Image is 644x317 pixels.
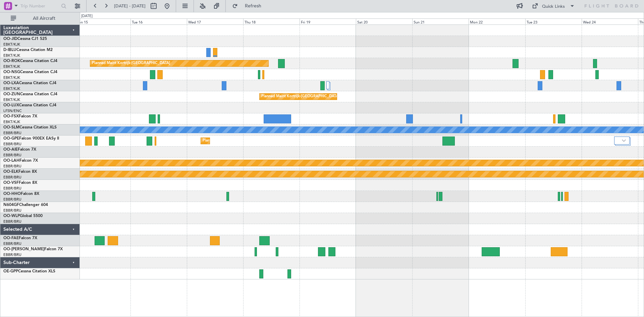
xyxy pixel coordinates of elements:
[3,153,21,158] a: EBBR/BRU
[7,13,73,24] button: All Aircraft
[582,18,638,24] div: Wed 24
[3,247,44,251] span: OO-[PERSON_NAME]
[3,137,59,141] a: OO-GPEFalcon 900EX EASy II
[469,18,525,24] div: Mon 22
[3,159,19,163] span: OO-LAH
[3,203,19,207] span: N604GF
[3,130,21,136] a: EBBR/BRU
[239,4,267,8] span: Refresh
[3,114,37,118] a: OO-FSXFalcon 7X
[3,269,18,273] span: OE-GPP
[3,103,56,107] a: OO-LUXCessna Citation CJ4
[3,137,19,141] span: OO-GPE
[3,59,57,63] a: OO-ROKCessna Citation CJ4
[3,125,19,129] span: OO-SLM
[3,64,20,69] a: EBKT/KJK
[187,18,243,24] div: Wed 17
[622,139,626,142] img: arrow-gray.svg
[229,1,269,11] button: Refresh
[3,197,21,202] a: EBBR/BRU
[3,214,43,218] a: OO-WLPGlobal 5500
[3,92,57,96] a: OO-ZUNCessna Citation CJ4
[3,181,19,185] span: OO-VSF
[3,241,21,246] a: EBBR/BRU
[20,1,59,11] input: Trip Number
[203,136,324,146] div: Planned Maint [GEOGRAPHIC_DATA] ([GEOGRAPHIC_DATA] National)
[3,75,20,80] a: EBKT/KJK
[412,18,469,24] div: Sun 21
[3,214,20,218] span: OO-WLP
[3,53,20,58] a: EBKT/KJK
[3,103,19,107] span: OO-LUX
[3,175,21,180] a: EBBR/BRU
[3,119,20,124] a: EBKT/KJK
[3,247,63,251] a: OO-[PERSON_NAME]Falcon 7X
[3,92,20,96] span: OO-ZUN
[3,148,36,152] a: OO-AIEFalcon 7X
[3,164,21,169] a: EBBR/BRU
[3,203,48,207] a: N604GFChallenger 604
[3,186,21,191] a: EBBR/BRU
[3,108,22,113] a: LFSN/ENC
[3,70,20,74] span: OO-NSG
[74,18,130,24] div: Mon 15
[300,18,356,24] div: Fri 19
[3,219,21,224] a: EBBR/BRU
[3,181,37,185] a: OO-VSFFalcon 8X
[3,142,21,147] a: EBBR/BRU
[3,70,57,74] a: OO-NSGCessna Citation CJ4
[243,18,300,24] div: Thu 18
[114,3,146,9] span: [DATE] - [DATE]
[3,48,53,52] a: D-IBLUCessna Citation M2
[3,252,21,257] a: EBBR/BRU
[356,18,412,24] div: Sat 20
[3,42,20,47] a: EBKT/KJK
[542,3,565,10] div: Quick Links
[17,16,71,21] span: All Aircraft
[3,236,37,240] a: OO-FAEFalcon 7X
[81,13,93,19] div: [DATE]
[3,81,56,85] a: OO-LXACessna Citation CJ4
[3,269,55,273] a: OE-GPPCessna Citation XLS
[3,170,18,174] span: OO-ELK
[261,92,339,102] div: Planned Maint Kortrijk-[GEOGRAPHIC_DATA]
[130,18,187,24] div: Tue 16
[3,170,37,174] a: OO-ELKFalcon 8X
[3,48,16,52] span: D-IBLU
[3,86,20,91] a: EBKT/KJK
[525,18,582,24] div: Tue 23
[3,208,21,213] a: EBBR/BRU
[3,159,38,163] a: OO-LAHFalcon 7X
[3,59,20,63] span: OO-ROK
[3,148,18,152] span: OO-AIE
[3,236,19,240] span: OO-FAE
[3,192,39,196] a: OO-HHOFalcon 8X
[3,37,17,41] span: OO-JID
[3,125,57,129] a: OO-SLMCessna Citation XLS
[92,58,170,68] div: Planned Maint Kortrijk-[GEOGRAPHIC_DATA]
[3,114,19,118] span: OO-FSX
[3,192,21,196] span: OO-HHO
[3,81,19,85] span: OO-LXA
[3,37,47,41] a: OO-JIDCessna CJ1 525
[529,1,578,11] button: Quick Links
[3,97,20,102] a: EBKT/KJK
